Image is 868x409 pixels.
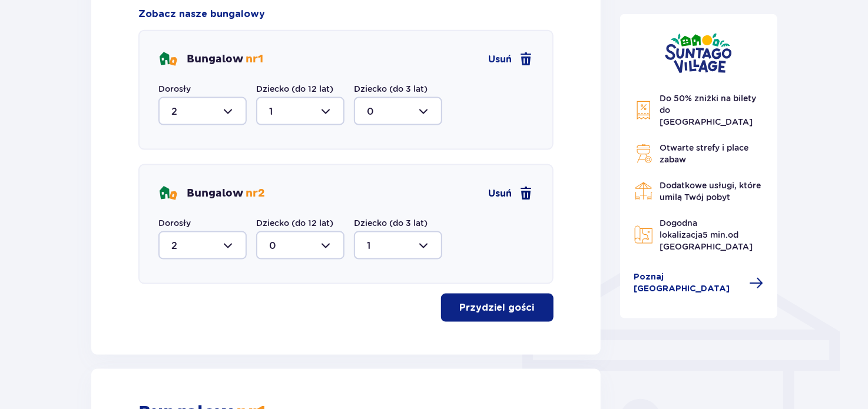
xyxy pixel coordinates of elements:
[665,33,732,74] img: Suntago Village
[354,217,428,229] label: Dziecko (do 3 lat)
[187,187,265,201] p: Bungalow
[660,181,761,202] span: Dodatkowe usługi, które umilą Twój pobyt
[354,83,428,95] label: Dziecko (do 3 lat)
[489,52,534,66] a: Usuń
[246,187,265,200] span: nr 2
[187,52,263,66] p: Bungalow
[158,50,177,69] img: bungalows Icon
[634,271,743,295] span: Poznaj [GEOGRAPHIC_DATA]
[256,83,333,95] label: Dziecko (do 12 lat)
[489,187,534,201] a: Usuń
[441,294,554,322] button: Przydziel gości
[634,225,653,244] img: Map Icon
[158,83,191,95] label: Dorosły
[158,184,177,203] img: bungalows Icon
[634,144,653,163] img: Grill Icon
[634,101,653,120] img: Discount Icon
[256,217,333,229] label: Dziecko (do 12 lat)
[158,217,191,229] label: Dorosły
[660,143,749,164] span: Otwarte strefy i place zabaw
[138,8,265,21] a: Zobacz nasze bungalowy
[703,230,728,240] span: 5 min.
[489,187,512,200] span: Usuń
[460,301,535,314] p: Przydziel gości
[634,182,653,201] img: Restaurant Icon
[489,53,512,66] span: Usuń
[246,52,263,66] span: nr 1
[634,271,764,295] a: Poznaj [GEOGRAPHIC_DATA]
[660,218,753,251] span: Dogodna lokalizacja od [GEOGRAPHIC_DATA]
[660,94,757,127] span: Do 50% zniżki na bilety do [GEOGRAPHIC_DATA]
